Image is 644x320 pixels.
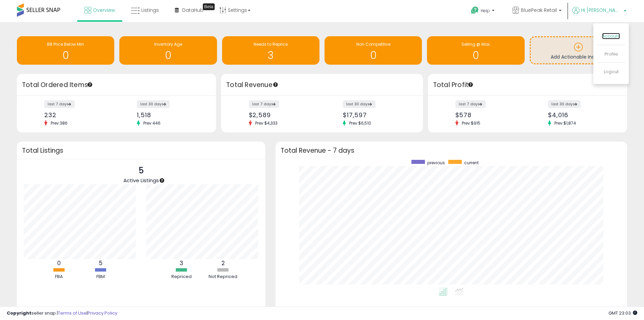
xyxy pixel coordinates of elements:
label: last 30 days [343,100,376,108]
div: Repriced [161,274,202,280]
a: Add Actionable Insights [531,37,626,63]
h3: Total Revenue [226,80,418,90]
b: 3 [180,259,183,267]
span: Prev: 446 [140,120,164,126]
span: previous [427,160,445,166]
label: last 7 days [455,100,486,108]
div: 232 [44,111,112,119]
a: Needs to Reprice 3 [222,36,319,65]
a: Non Competitive 0 [325,36,422,65]
span: Needs to Reprice [254,41,288,47]
div: $578 [455,111,523,119]
h1: 3 [225,50,316,61]
h3: Total Revenue - 7 days [281,148,622,153]
span: 2025-09-11 23:03 GMT [609,310,637,316]
h3: Total Ordered Items [22,80,211,90]
span: Non Competitive [356,41,390,47]
a: BB Price Below Min 0 [17,36,114,65]
label: last 7 days [249,100,279,108]
div: Tooltip anchor [272,82,279,88]
div: $17,597 [343,111,411,119]
a: Profile [604,51,618,57]
span: Help [481,8,490,14]
div: seller snap | | [7,310,117,317]
h3: Total Listings [22,148,260,153]
h1: 0 [328,50,419,61]
label: last 30 days [548,100,581,108]
i: Get Help [471,6,479,15]
span: BluePeak Retail [521,7,557,14]
a: Terms of Use [58,310,87,316]
a: Logout [604,68,619,75]
div: $2,589 [249,111,317,119]
a: Privacy Policy [88,310,117,316]
a: Inventory Age 0 [119,36,217,65]
a: Selling @ Max 0 [427,36,524,65]
span: Active Listings [123,177,159,184]
span: Prev: $1,874 [551,120,579,126]
span: Add Actionable Insights [551,54,606,60]
span: BB Price Below Min [47,41,84,47]
div: $4,016 [548,111,615,119]
a: Account [602,33,620,39]
b: 0 [57,259,61,267]
span: DataHub [182,7,204,14]
span: Selling @ Max [461,41,490,47]
div: 1,518 [137,111,204,119]
div: FBA [39,274,79,280]
a: Hi [PERSON_NAME] [572,7,626,22]
span: Prev: $4,333 [252,120,281,126]
a: Help [466,1,501,22]
strong: Copyright [7,310,31,316]
label: last 7 days [44,100,75,108]
p: 5 [123,164,159,177]
div: Tooltip anchor [203,3,215,10]
span: Listings [141,7,159,14]
h3: Total Profit [433,80,622,90]
span: Inventory Age [154,41,182,47]
span: Prev: 386 [47,120,71,126]
div: Tooltip anchor [87,82,93,88]
div: Tooltip anchor [159,177,165,184]
span: Overview [93,7,115,14]
span: current [464,160,479,166]
span: Hi [PERSON_NAME] [581,7,622,14]
div: Not Repriced [203,274,243,280]
b: 5 [99,259,102,267]
div: Tooltip anchor [468,82,474,88]
h1: 0 [123,50,213,61]
h1: 0 [430,50,521,61]
h1: 0 [20,50,111,61]
div: FBM [80,274,121,280]
span: Prev: $6,510 [346,120,375,126]
span: Prev: $915 [458,120,484,126]
label: last 30 days [137,100,170,108]
b: 2 [221,259,225,267]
